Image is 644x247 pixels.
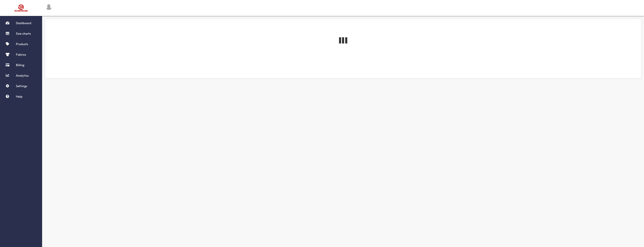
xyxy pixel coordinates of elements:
[16,21,31,25] span: Dashboard
[16,84,27,88] span: Settings
[7,3,35,13] img: Robosize
[16,95,22,98] span: Help
[16,63,24,67] span: Billing
[16,74,29,77] span: Analytics
[16,32,31,35] span: Size charts
[16,42,28,46] span: Products
[16,53,26,56] span: Fabrics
